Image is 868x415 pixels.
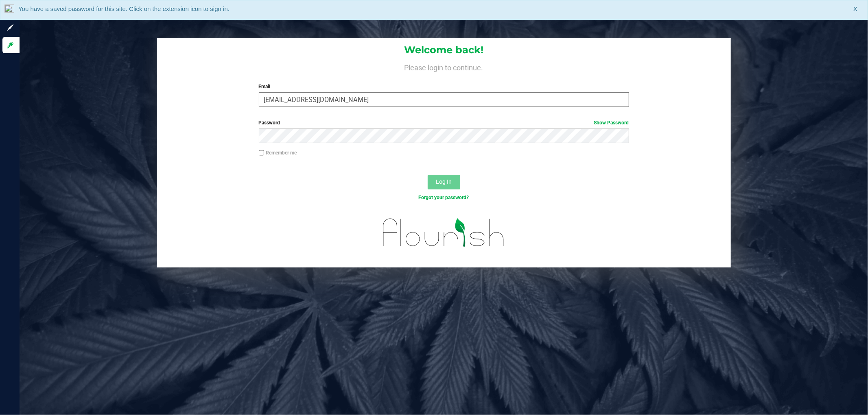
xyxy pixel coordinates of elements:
[428,175,460,189] button: Log In
[157,45,731,55] h1: Welcome back!
[372,210,516,256] img: flourish_logo.svg
[259,150,265,156] input: Remember me
[436,178,452,185] span: Log In
[853,4,857,14] span: X
[419,195,469,200] a: Forgot your password?
[259,83,629,90] label: Email
[594,120,629,126] a: Show Password
[157,62,731,72] h4: Please login to continue.
[18,5,230,12] span: You have a saved password for this site. Click on the extension icon to sign in.
[6,41,14,49] inline-svg: Log in
[6,24,14,32] inline-svg: Sign up
[259,149,297,156] label: Remember me
[259,120,280,126] span: Password
[4,4,14,15] img: notLoggedInIcon.png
